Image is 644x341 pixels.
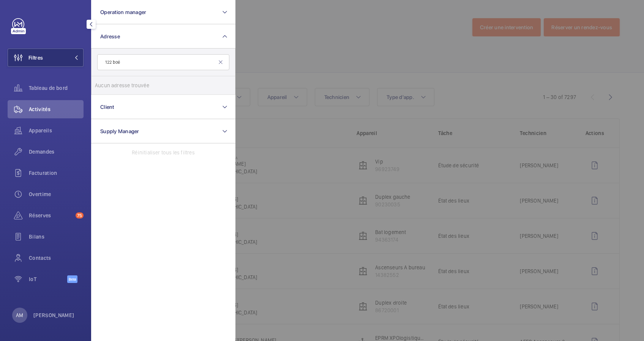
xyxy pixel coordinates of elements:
[29,212,73,219] span: Réserves
[29,84,84,92] span: Tableau de bord
[28,54,43,61] span: Filtres
[29,105,84,113] span: Activités
[29,127,84,134] span: Appareils
[29,190,84,198] span: Overtime
[8,49,84,67] button: Filtres
[29,275,67,283] span: IoT
[16,311,23,319] p: AM
[29,254,84,262] span: Contacts
[29,148,84,156] span: Demandes
[33,311,74,319] p: [PERSON_NAME]
[76,212,84,218] span: 75
[67,275,77,283] span: Beta
[29,233,84,240] span: Bilans
[29,169,84,177] span: Facturation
